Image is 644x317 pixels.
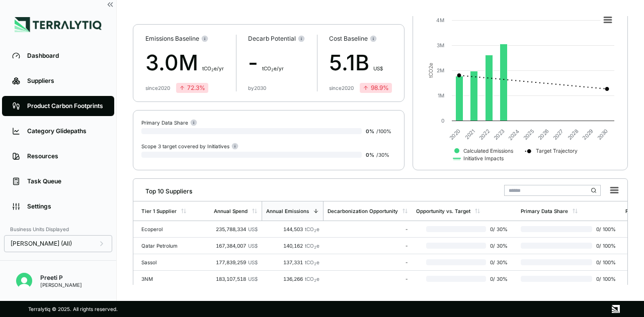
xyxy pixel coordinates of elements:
[305,243,319,249] span: tCO e
[214,243,258,249] div: 167,384,007
[266,259,319,265] div: 137,331
[428,63,434,78] text: tCO e
[521,208,568,214] div: Primary Data Share
[27,152,104,160] div: Resources
[567,128,579,141] text: 2028
[262,65,284,71] span: t CO e/yr
[27,77,104,85] div: Suppliers
[522,128,535,141] text: 2025
[478,128,491,141] text: 2022
[4,223,112,235] div: Business Units Displayed
[27,102,104,110] div: Product Carbon Footprints
[437,67,444,73] text: 2M
[211,68,214,72] sub: 2
[141,119,197,126] div: Primary Data Share
[40,274,82,282] div: Preeti P
[145,85,170,91] div: since 2020
[328,208,398,214] div: Decarbonization Opportunity
[248,47,305,79] div: -
[214,208,248,214] div: Annual Spend
[366,152,374,158] span: 0 %
[271,68,274,72] sub: 2
[266,208,309,214] div: Annual Emissions
[314,245,316,250] sub: 2
[248,226,258,232] span: US$
[416,208,470,214] div: Opportunity vs. Target
[314,229,316,233] sub: 2
[305,226,319,232] span: tCO e
[314,262,316,266] sub: 2
[141,226,206,232] div: Ecoperol
[592,226,617,232] span: 0 / 100 %
[486,259,513,265] span: 0 / 30 %
[428,66,434,69] tspan: 2
[141,142,238,150] div: Scope 3 target covered by Initiatives
[437,42,444,48] text: 3M
[27,202,104,210] div: Settings
[266,243,319,249] div: 140,162
[376,152,389,158] span: / 30 %
[248,276,258,282] span: US$
[464,128,476,140] text: 2021
[266,276,319,282] div: 136,266
[305,276,319,282] span: tCO e
[592,276,617,282] span: 0 / 100 %
[596,128,609,141] text: 2030
[486,226,513,232] span: 0 / 30 %
[179,84,205,92] div: 72.3 %
[141,243,206,249] div: Qatar Petrolum
[214,259,258,265] div: 177,839,259
[11,240,72,248] span: [PERSON_NAME] (All)
[248,85,266,91] div: by 2030
[373,65,383,71] span: US$
[363,84,389,92] div: 98.9 %
[438,92,444,98] text: 1M
[141,259,206,265] div: Sassol
[248,259,258,265] span: US$
[16,273,32,289] img: Preeti P
[12,269,36,293] button: Open user button
[552,128,565,141] text: 2027
[329,85,354,91] div: since 2020
[536,148,578,154] text: Target Trajectory
[328,243,408,249] div: -
[141,208,177,214] div: Tier 1 Supplier
[27,177,104,185] div: Task Queue
[436,17,444,23] text: 4M
[15,17,102,32] img: Logo
[329,35,392,43] div: Cost Baseline
[266,226,319,232] div: 144,503
[493,128,505,141] text: 2023
[137,183,192,195] div: Top 10 Suppliers
[441,118,444,124] text: 0
[328,259,408,265] div: -
[214,226,258,232] div: 235,788,334
[486,276,513,282] span: 0 / 30 %
[328,276,408,282] div: -
[329,47,392,79] div: 5.1B
[248,35,305,43] div: Decarb Potential
[448,128,461,141] text: 2020
[40,282,82,288] div: [PERSON_NAME]
[463,148,513,154] text: Calculated Emissions
[248,243,258,249] span: US$
[507,128,520,141] text: 2024
[581,128,594,141] text: 2029
[592,259,617,265] span: 0 / 100 %
[366,128,374,134] span: 0 %
[463,155,504,162] text: Initiative Impacts
[592,243,617,249] span: 0 / 100 %
[376,128,391,134] span: / 100 %
[486,243,513,249] span: 0 / 30 %
[202,65,224,71] span: t CO e/yr
[305,259,319,265] span: tCO e
[314,278,316,283] sub: 2
[27,127,104,135] div: Category Glidepaths
[27,52,104,60] div: Dashboard
[141,276,206,282] div: 3NM
[145,47,224,79] div: 3.0M
[328,226,408,232] div: -
[537,128,549,141] text: 2026
[214,276,258,282] div: 183,107,518
[145,35,224,43] div: Emissions Baseline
